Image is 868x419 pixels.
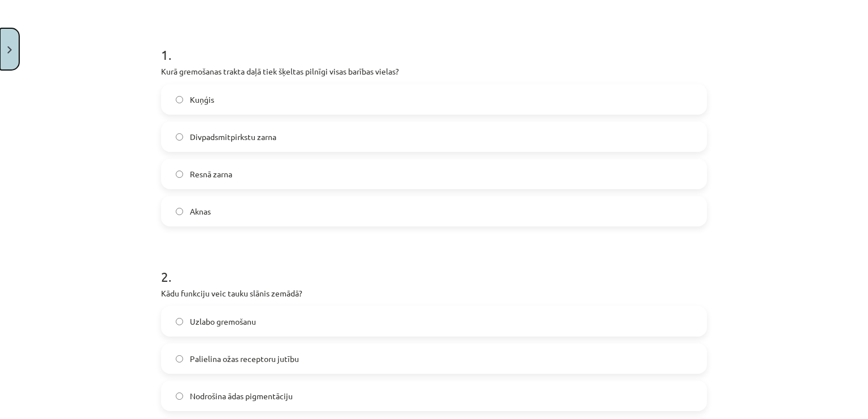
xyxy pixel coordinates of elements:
input: Palielina ožas receptoru jutību [176,355,183,363]
span: Resnā zarna [190,168,232,180]
h1: 1 . [161,27,707,62]
span: Divpadsmitpirkstu zarna [190,131,276,143]
span: Kuņģis [190,94,214,106]
input: Uzlabo gremošanu [176,318,183,325]
p: Kurā gremošanas trakta daļā tiek šķeltas pilnīgi visas barības vielas? [161,66,707,77]
span: Palielina ožas receptoru jutību [190,353,299,365]
span: Aknas [190,206,211,217]
h1: 2 . [161,249,707,284]
img: icon-close-lesson-0947bae3869378f0d4975bcd49f059093ad1ed9edebbc8119c70593378902aed.svg [7,46,12,54]
input: Divpadsmitpirkstu zarna [176,133,183,141]
span: Uzlabo gremošanu [190,316,256,328]
input: Nodrošina ādas pigmentāciju [176,392,183,400]
input: Aknas [176,208,183,215]
p: Kādu funkciju veic tauku slānis zemādā? [161,287,707,299]
input: Resnā zarna [176,171,183,178]
input: Kuņģis [176,96,183,103]
span: Nodrošina ādas pigmentāciju [190,390,293,402]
